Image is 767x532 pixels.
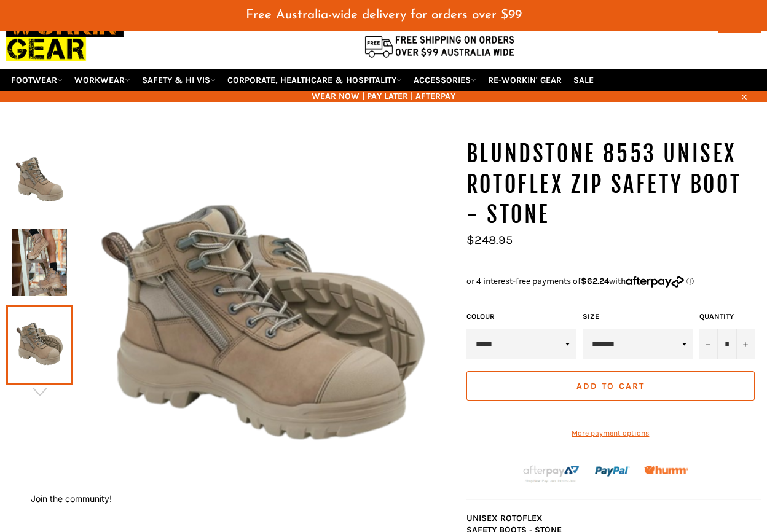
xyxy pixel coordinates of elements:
[363,33,516,59] img: Flat $9.95 shipping Australia wide
[595,454,631,490] img: paypal.png
[466,311,577,322] label: COLOUR
[69,69,135,91] a: WORKWEAR
[466,233,513,247] span: $248.95
[576,381,645,391] span: Add to Cart
[6,6,124,69] img: Workin Gear leaders in Workwear, Safety Boots, PPE, Uniforms. Australia's No.1 in Workwear
[466,139,761,230] h1: BLUNDSTONE 8553 Unisex RotoFlex Zip Safety Boot - Stone
[699,329,718,359] button: Reduce item quantity by one
[31,493,112,504] button: Join the community!
[6,69,68,91] a: FOOTWEAR
[522,464,581,484] img: Afterpay-Logo-on-dark-bg_large.png
[12,229,67,296] img: BLUNDSTONE 8553 Unisex RotoFlex Zip Safety Boot - Stone - Workin' Gear
[246,9,522,22] span: Free Australia-wide delivery for orders over $99
[483,69,567,91] a: RE-WORKIN' GEAR
[6,90,761,102] span: WEAR NOW | PAY LATER | AFTERPAY
[699,311,755,322] label: Quantity
[222,69,407,91] a: CORPORATE, HEALTHCARE & HOSPITALITY
[736,329,755,359] button: Increase item quantity by one
[644,466,688,474] img: Humm_core_logo_RGB-01_300x60px_small_195d8312-4386-4de7-b182-0ef9b6303a37.png
[409,69,481,91] a: ACCESSORIES
[568,69,599,91] a: SALE
[466,371,755,401] button: Add to Cart
[583,311,693,322] label: Size
[137,69,221,91] a: SAFETY & HI VIS
[12,146,67,214] img: BLUNDSTONE 8553 Unisex RotoFlex Zip Safety Boot - Stone - Workin' Gear
[466,428,755,439] a: More payment options
[73,139,454,514] img: BLUNDSTONE 8553 Unisex RotoFlex Zip Safety Boot - Stone - Workin' Gear
[466,513,543,523] strong: UNISEX ROTOFLEX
